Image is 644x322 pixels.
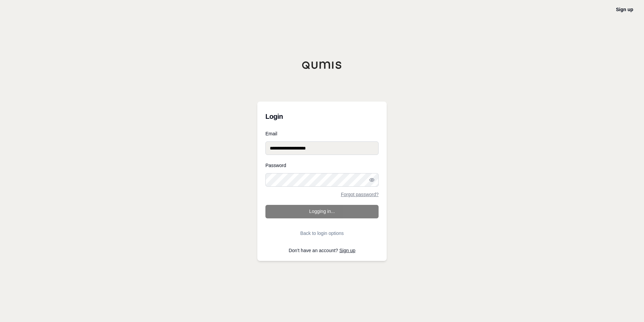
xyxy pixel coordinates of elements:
[340,248,355,253] a: Sign up
[341,192,379,197] a: Forgot password?
[265,248,379,253] p: Don't have an account?
[265,226,379,240] button: Back to login options
[265,163,379,168] label: Password
[265,131,379,136] label: Email
[616,7,633,12] a: Sign up
[265,110,379,123] h3: Login
[302,61,342,69] img: Qumis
